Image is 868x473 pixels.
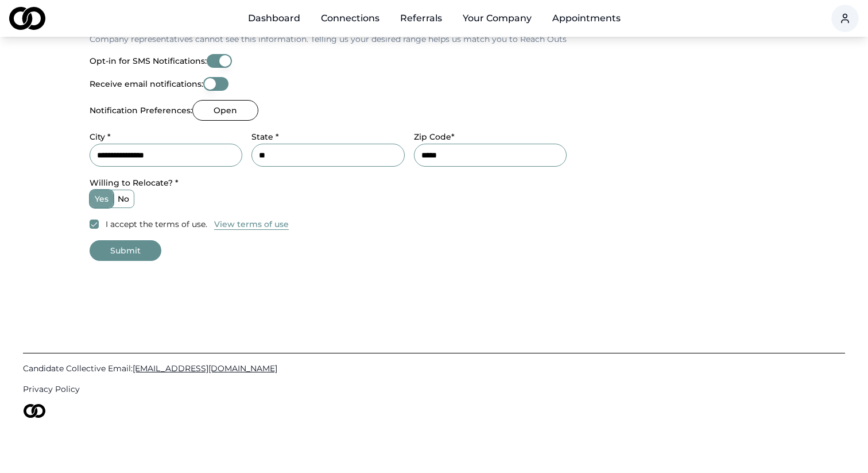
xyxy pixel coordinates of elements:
[9,7,45,30] img: logo
[133,363,277,374] span: [EMAIL_ADDRESS][DOMAIN_NAME]
[543,7,630,30] a: Appointments
[106,218,207,230] label: I accept the terms of use.
[192,100,258,121] button: Open
[90,240,161,261] button: Submit
[391,7,451,30] a: Referrals
[90,132,111,142] label: City *
[23,404,46,418] img: logo
[90,80,203,88] label: Receive email notifications:
[113,190,134,207] label: no
[239,7,630,30] nav: Main
[414,132,455,142] label: Zip Code*
[23,363,845,374] a: Candidate Collective Email:[EMAIL_ADDRESS][DOMAIN_NAME]
[90,190,113,207] label: yes
[214,217,289,231] a: View terms of use
[90,57,207,65] label: Opt-in for SMS Notifications:
[90,178,179,188] label: Willing to Relocate? *
[239,7,309,30] a: Dashboard
[251,132,279,142] label: State *
[454,7,541,30] button: Your Company
[23,383,845,395] a: Privacy Policy
[90,106,192,114] label: Notification Preferences:
[90,33,567,45] p: Company representatives cannot see this information. Telling us your desired range helps us match...
[214,218,289,230] button: View terms of use
[312,7,389,30] a: Connections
